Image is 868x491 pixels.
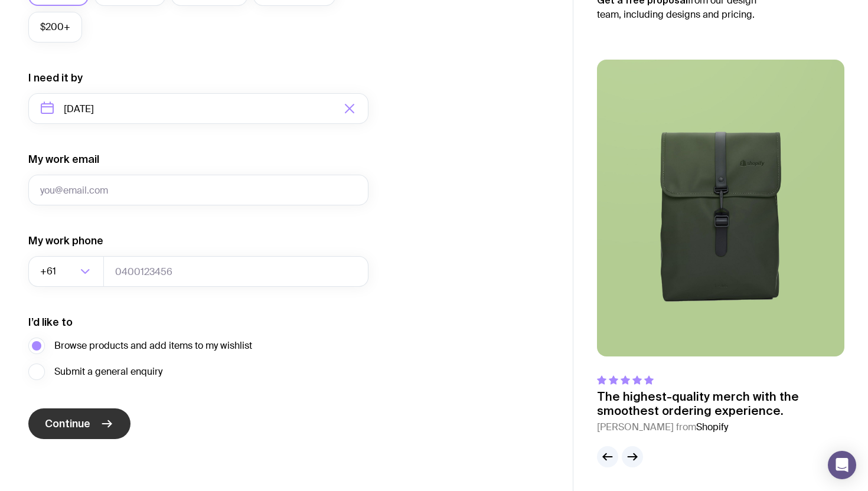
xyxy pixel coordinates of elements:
input: Select a target date [28,93,368,124]
label: $200+ [28,12,82,42]
input: you@email.com [28,175,368,205]
input: Search for option [58,256,77,287]
p: The highest-quality merch with the smoothest ordering experience. [597,389,844,418]
cite: [PERSON_NAME] from [597,420,844,434]
label: I’d like to [28,315,73,329]
span: Browse products and add items to my wishlist [54,339,252,353]
span: Continue [45,417,90,431]
span: Shopify [696,421,728,433]
div: Search for option [28,256,104,287]
div: Open Intercom Messenger [828,451,856,479]
span: +61 [40,256,58,287]
label: I need it by [28,71,83,85]
span: Submit a general enquiry [54,365,162,379]
label: My work email [28,152,99,166]
button: Continue [28,408,130,439]
input: 0400123456 [103,256,368,287]
label: My work phone [28,234,103,248]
